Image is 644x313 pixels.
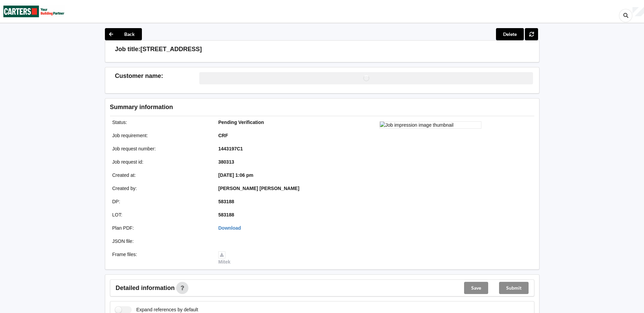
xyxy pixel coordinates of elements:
[218,186,299,191] b: [PERSON_NAME] [PERSON_NAME]
[218,212,234,217] b: 583188
[218,225,241,231] a: Download
[108,225,214,231] div: Plan PDF :
[108,238,214,245] div: JSON file :
[108,145,214,152] div: Job request number :
[105,28,142,40] button: Back
[108,185,214,192] div: Created by :
[108,211,214,218] div: LOT :
[218,159,234,165] b: 380313
[218,133,228,138] b: CRF
[218,146,243,151] b: 1443197C1
[3,0,65,22] img: Carters
[116,285,175,291] span: Detailed information
[141,45,202,53] h3: [STREET_ADDRESS]
[218,120,264,125] b: Pending Verification
[632,7,644,17] div: User Profile
[115,45,141,53] h3: Job title:
[108,159,214,165] div: Job request id :
[218,199,234,204] b: 583188
[380,121,481,129] img: Job impression image thumbnail
[108,172,214,179] div: Created at :
[108,132,214,139] div: Job requirement :
[218,252,231,265] a: Mitek
[115,72,200,80] h3: Customer name :
[108,198,214,205] div: DP :
[496,28,524,40] button: Delete
[218,172,253,178] b: [DATE] 1:06 pm
[108,251,214,265] div: Frame files :
[110,103,426,111] h3: Summary information
[108,119,214,126] div: Status :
